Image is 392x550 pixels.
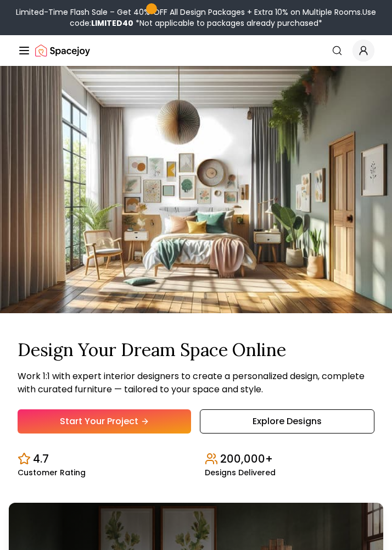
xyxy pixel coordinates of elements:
[4,7,388,29] div: Limited-Time Flash Sale – Get 40% OFF All Design Packages + Extra 10% on Multiple Rooms.
[133,18,322,29] span: *Not applicable to packages already purchased*
[205,469,276,476] small: Designs Delivered
[70,7,376,29] span: Use code:
[18,35,374,66] nav: Global
[35,40,90,62] a: Spacejoy
[35,40,90,62] img: Spacejoy Logo
[220,451,273,466] p: 200,000+
[18,409,191,434] a: Start Your Project
[33,451,49,466] p: 4.7
[200,409,374,434] a: Explore Designs
[18,340,374,360] h1: Design Your Dream Space Online
[18,370,374,396] p: Work 1:1 with expert interior designers to create a personalized design, complete with curated fu...
[18,469,86,476] small: Customer Rating
[18,442,374,476] div: Design stats
[91,18,133,29] b: LIMITED40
